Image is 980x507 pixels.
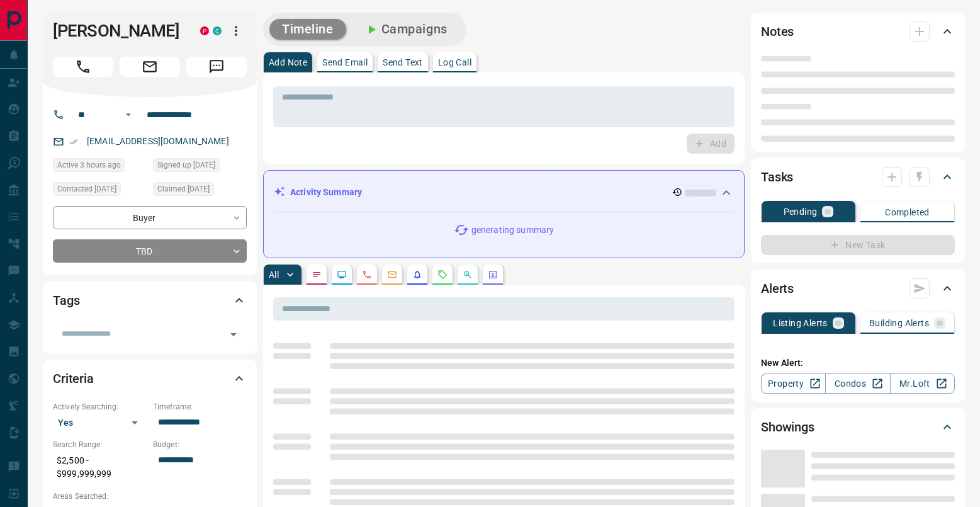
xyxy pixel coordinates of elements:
[761,16,955,47] div: Notes
[312,270,322,280] svg: Notes
[53,21,181,41] h1: [PERSON_NAME]
[337,270,347,280] svg: Lead Browsing Activity
[761,273,955,304] div: Alerts
[186,57,247,77] span: Message
[471,224,554,237] p: generating summary
[53,239,247,263] div: TBD
[153,439,247,450] p: Budget:
[53,439,147,450] p: Search Range:
[53,57,113,77] span: Call
[213,26,222,35] div: condos.ca
[87,136,229,146] a: [EMAIL_ADDRESS][DOMAIN_NAME]
[53,368,94,389] h2: Criteria
[488,270,498,280] svg: Agent Actions
[290,186,362,199] p: Activity Summary
[761,278,794,299] h2: Alerts
[53,290,79,310] h2: Tags
[761,373,826,394] a: Property
[269,19,346,40] button: Timeline
[53,206,247,229] div: Buyer
[153,401,247,413] p: Timeframe:
[761,162,955,192] div: Tasks
[773,319,828,328] p: Listing Alerts
[825,373,890,394] a: Condos
[885,208,930,217] p: Completed
[121,107,136,122] button: Open
[57,159,121,171] span: Active 3 hours ago
[463,270,473,280] svg: Opportunities
[362,270,372,280] svg: Calls
[438,58,471,67] p: Log Call
[387,270,397,280] svg: Emails
[322,58,368,67] p: Send Email
[761,417,814,437] h2: Showings
[761,21,794,42] h2: Notes
[57,183,116,195] span: Contacted [DATE]
[53,285,247,316] div: Tags
[869,319,929,328] p: Building Alerts
[437,270,448,280] svg: Requests
[153,182,247,200] div: Mon Apr 18 2022
[351,19,460,40] button: Campaigns
[761,356,955,370] p: New Alert:
[157,183,210,195] span: Claimed [DATE]
[225,326,242,343] button: Open
[269,270,279,279] p: All
[53,491,247,502] p: Areas Searched:
[383,58,423,67] p: Send Text
[120,57,180,77] span: Email
[274,181,734,204] div: Activity Summary
[53,363,247,394] div: Criteria
[69,137,78,146] svg: Email Verified
[53,413,147,433] div: Yes
[53,182,147,200] div: Wed Oct 08 2025
[269,58,307,67] p: Add Note
[890,373,955,394] a: Mr.Loft
[200,26,209,35] div: property.ca
[53,401,147,413] p: Actively Searching:
[53,450,147,484] p: $2,500 - $999,999,999
[153,158,247,176] div: Mon Apr 18 2022
[53,158,147,176] div: Tue Oct 14 2025
[761,167,793,187] h2: Tasks
[157,159,215,171] span: Signed up [DATE]
[761,412,955,442] div: Showings
[412,270,422,280] svg: Listing Alerts
[784,207,818,216] p: Pending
